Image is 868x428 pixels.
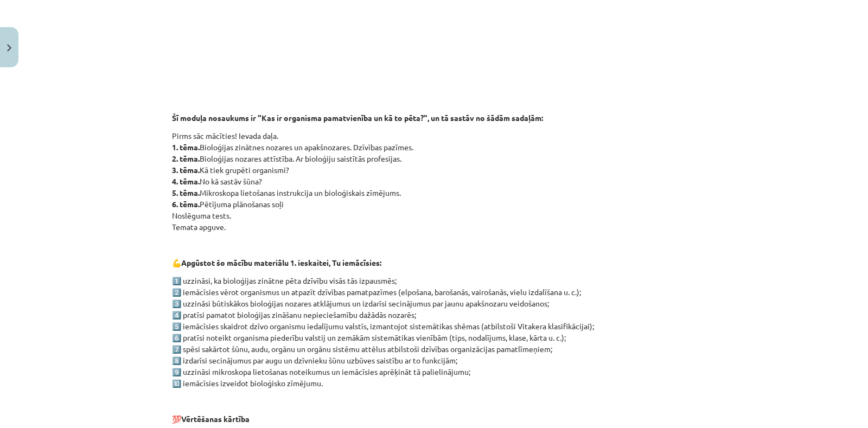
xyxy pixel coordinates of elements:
strong: 1. tēma. [172,142,200,152]
img: icon-close-lesson-0947bae3869378f0d4975bcd49f059093ad1ed9edebbc8119c70593378902aed.svg [7,44,11,52]
strong: 2. tēma. [172,154,200,163]
p: 💪 [172,257,696,269]
b: Šī moduļa nosaukums ir "Kas ir organisma pamatvienība un kā to pēta?", un tā sastāv no šādām sada... [172,113,543,123]
p: Pirms sāc mācīties! Ievada daļa. Bioloģijas zinātnes nozares un apakšnozares. Dzīvības pazīmes. B... [172,130,696,233]
strong: Vērtēšanas kārtība [181,414,250,424]
strong: 6. tēma. [172,199,200,209]
strong: 4. tēma. [172,176,200,186]
strong: Apgūstot šo mācību materiālu 1. ieskaitei, Tu iemācīsies: [181,258,381,267]
p: 💯 [172,413,696,425]
strong: 5. tēma. [172,188,200,197]
p: 1️⃣ uzzināsi, ka bioloģijas zinātne pēta dzīvību visās tās izpausmēs; 2️⃣ iemācīsies vērot organi... [172,275,696,389]
strong: 3. tēma. [172,165,200,175]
